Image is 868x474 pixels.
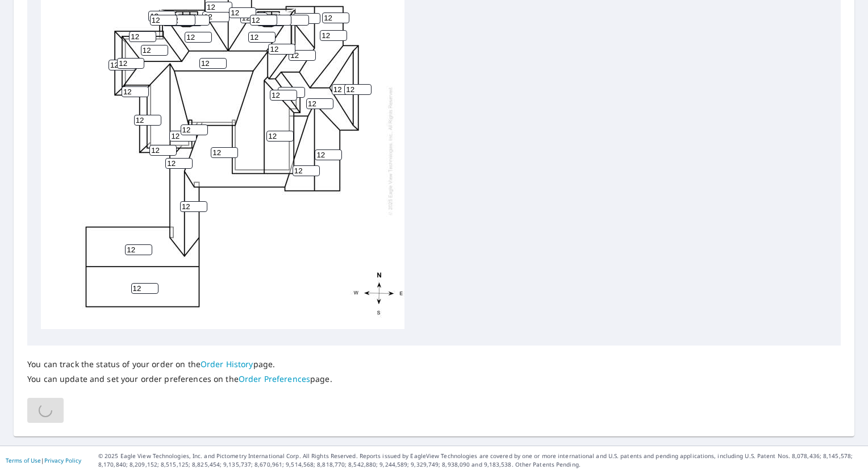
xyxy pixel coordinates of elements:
a: Privacy Policy [44,456,81,464]
a: Order Preferences [239,373,310,384]
p: | [6,457,81,464]
a: Order History [201,359,253,369]
p: You can track the status of your order on the page. [27,359,332,369]
p: You can update and set your order preferences on the page. [27,374,332,384]
p: © 2025 Eagle View Technologies, Inc. and Pictometry International Corp. All Rights Reserved. Repo... [98,452,862,469]
a: Terms of Use [6,456,41,464]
